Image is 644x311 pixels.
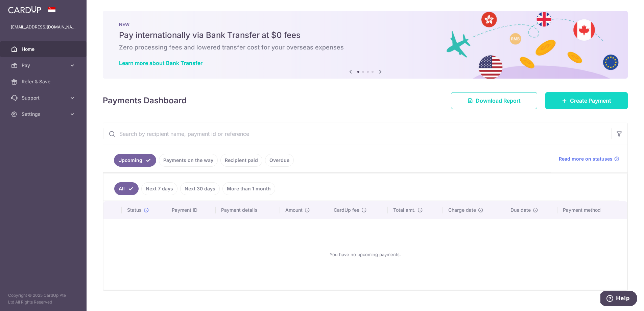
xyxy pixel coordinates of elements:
th: Payment ID [166,201,216,219]
span: Help [16,5,29,11]
span: Support [22,95,66,101]
a: Learn more about Bank Transfer [119,60,202,66]
a: All [114,182,139,195]
a: Read more on statuses [559,155,619,162]
span: Home [22,46,66,53]
a: Payments on the way [159,154,218,167]
a: Overdue [265,154,294,167]
a: Recipient paid [220,154,262,167]
img: CardUp [8,5,41,14]
th: Payment method [557,201,627,219]
span: Due date [510,207,531,213]
div: You have no upcoming payments. [112,225,619,284]
span: Pay [22,62,66,69]
a: Upcoming [114,154,156,167]
span: Charge date [448,207,476,213]
span: Refer & Save [22,78,66,85]
span: Download Report [476,97,521,105]
p: NEW [119,22,612,27]
a: Next 7 days [141,182,177,195]
span: Status [127,207,142,213]
h4: Payments Dashboard [103,95,187,107]
h6: Zero processing fees and lowered transfer cost for your overseas expenses [119,43,612,51]
span: Read more on statuses [559,155,613,162]
span: Settings [22,111,66,118]
span: Total amt. [393,207,415,213]
input: Search by recipient name, payment id or reference [103,123,611,145]
th: Payment details [216,201,280,219]
iframe: Opens a widget where you can find more information [600,291,637,308]
a: Download Report [451,92,537,109]
span: Amount [285,207,303,213]
a: More than 1 month [222,182,275,195]
a: Next 30 days [180,182,220,195]
span: Create Payment [570,97,611,105]
p: [EMAIL_ADDRESS][DOMAIN_NAME] [11,24,76,30]
img: Bank transfer banner [103,11,628,79]
h5: Pay internationally via Bank Transfer at $0 fees [119,30,612,41]
a: Create Payment [545,92,628,109]
span: CardUp fee [334,207,359,213]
